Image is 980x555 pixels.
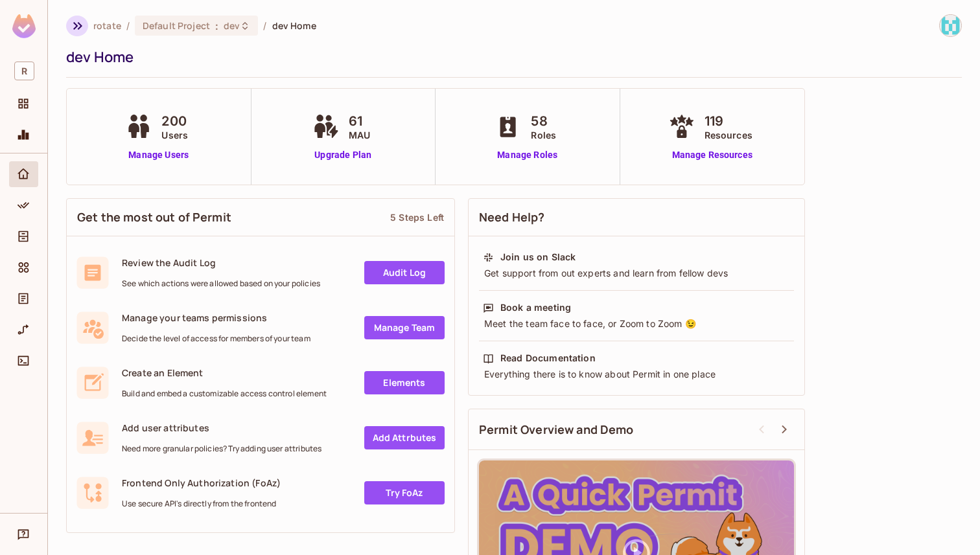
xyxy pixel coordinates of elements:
a: Elements [364,371,445,394]
span: : [215,21,219,31]
span: 58 [531,111,556,131]
a: Audit Log [364,261,445,284]
div: Workspace: rotate [9,56,38,85]
span: Build and embed a customizable access control element [122,389,327,399]
li: / [263,19,266,32]
div: Book a meeting [500,301,571,314]
div: 5 Steps Left [390,211,444,223]
span: Default Project [143,19,210,32]
a: Manage Team [364,316,445,339]
div: Home [9,161,38,187]
div: Monitoring [9,122,38,148]
li: / [126,19,130,32]
div: URL Mapping [9,317,38,343]
span: Use secure API's directly from the frontend [122,499,281,509]
span: Add user attributes [122,422,321,434]
span: MAU [349,128,370,142]
a: Manage Roles [492,148,563,162]
span: Get the most out of Permit [77,209,231,225]
span: Need Help? [479,209,545,225]
span: Need more granular policies? Try adding user attributes [122,444,321,454]
div: Directory [9,223,38,249]
div: Policy [9,192,38,218]
a: Manage Users [122,148,194,162]
span: Roles [531,128,556,142]
span: Users [161,128,188,142]
div: Read Documentation [500,352,596,365]
span: 200 [161,111,188,131]
div: Connect [9,348,38,374]
img: sazali@letsrotate.com [940,15,961,36]
span: dev Home [272,19,316,32]
span: R [14,62,34,80]
div: Join us on Slack [500,251,576,264]
div: Meet the team face to face, or Zoom to Zoom 😉 [483,317,790,330]
a: Manage Resources [666,148,759,162]
span: the active workspace [93,19,121,32]
span: Review the Audit Log [122,256,320,269]
div: Projects [9,91,38,117]
span: Permit Overview and Demo [479,422,634,438]
div: Elements [9,255,38,280]
span: Manage your teams permissions [122,311,310,324]
span: 61 [349,111,370,131]
div: Audit Log [9,286,38,311]
span: Create an Element [122,367,327,379]
span: 119 [705,111,752,131]
div: dev Home [66,47,955,67]
span: Resources [705,128,752,142]
span: Frontend Only Authorization (FoAz) [122,477,281,489]
a: Upgrade Plan [310,148,377,162]
span: dev [224,19,240,32]
a: Add Attrbutes [364,426,445,449]
div: Get support from out experts and learn from fellow devs [483,267,790,280]
span: Decide the level of access for members of your team [122,334,310,344]
span: See which actions were allowed based on your policies [122,278,320,289]
img: SReyMgAAAABJRU5ErkJggg== [12,14,36,38]
div: Help & Updates [9,521,38,547]
a: Try FoAz [364,481,445,504]
div: Everything there is to know about Permit in one place [483,368,790,381]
